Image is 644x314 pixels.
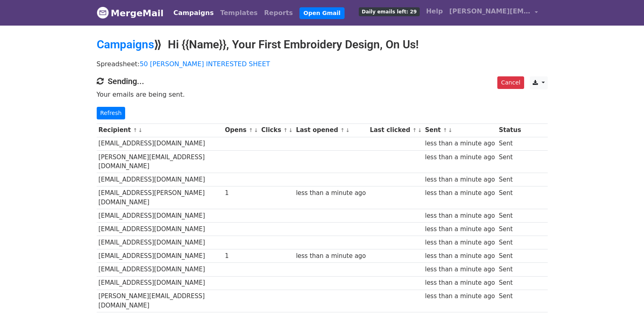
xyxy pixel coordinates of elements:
[97,38,548,52] h2: ⟫ Hi {{Name}}, Your First Embroidery Design, On Us!
[425,292,495,301] div: less than a minute ago
[425,175,495,184] div: less than a minute ago
[97,209,223,223] td: [EMAIL_ADDRESS][DOMAIN_NAME]
[296,188,366,198] div: less than a minute ago
[497,137,523,150] td: Sent
[497,186,523,209] td: Sent
[425,139,495,148] div: less than a minute ago
[423,123,497,137] th: Sent
[425,265,495,274] div: less than a minute ago
[425,188,495,198] div: less than a minute ago
[97,150,223,173] td: [PERSON_NAME][EMAIL_ADDRESS][DOMAIN_NAME]
[423,3,446,19] a: Help
[97,186,223,209] td: [EMAIL_ADDRESS][PERSON_NAME][DOMAIN_NAME]
[425,238,495,247] div: less than a minute ago
[225,188,257,198] div: 1
[288,127,293,133] a: ↓
[261,5,296,21] a: Reports
[97,223,223,236] td: [EMAIL_ADDRESS][DOMAIN_NAME]
[418,127,422,133] a: ↓
[170,5,217,21] a: Campaigns
[97,263,223,276] td: [EMAIL_ADDRESS][DOMAIN_NAME]
[449,6,531,16] span: [PERSON_NAME][EMAIL_ADDRESS][DOMAIN_NAME]
[299,7,345,19] a: Open Gmail
[497,290,523,312] td: Sent
[249,127,253,133] a: ↑
[97,276,223,290] td: [EMAIL_ADDRESS][DOMAIN_NAME]
[259,123,294,137] th: Clicks
[497,76,524,89] a: Cancel
[97,249,223,263] td: [EMAIL_ADDRESS][DOMAIN_NAME]
[217,5,261,21] a: Templates
[283,127,288,133] a: ↑
[425,225,495,234] div: less than a minute ago
[412,127,417,133] a: ↑
[97,38,154,51] a: Campaigns
[97,137,223,150] td: [EMAIL_ADDRESS][DOMAIN_NAME]
[497,276,523,290] td: Sent
[97,123,223,137] th: Recipient
[497,263,523,276] td: Sent
[446,3,541,22] a: [PERSON_NAME][EMAIL_ADDRESS][DOMAIN_NAME]
[97,173,223,186] td: [EMAIL_ADDRESS][DOMAIN_NAME]
[294,123,368,137] th: Last opened
[97,4,164,22] a: MergeMail
[97,90,548,99] p: Your emails are being sent.
[133,127,137,133] a: ↑
[497,173,523,186] td: Sent
[140,60,270,68] a: 50 [PERSON_NAME] INTERESTED SHEET
[97,290,223,312] td: [PERSON_NAME][EMAIL_ADDRESS][DOMAIN_NAME]
[223,123,260,137] th: Opens
[497,223,523,236] td: Sent
[296,251,366,261] div: less than a minute ago
[97,236,223,249] td: [EMAIL_ADDRESS][DOMAIN_NAME]
[254,127,258,133] a: ↓
[368,123,423,137] th: Last clicked
[97,6,109,19] img: MergeMail logo
[225,251,257,261] div: 1
[497,249,523,263] td: Sent
[497,150,523,173] td: Sent
[340,127,345,133] a: ↑
[359,7,419,16] span: Daily emails left: 29
[138,127,143,133] a: ↓
[497,236,523,249] td: Sent
[97,76,548,86] h4: Sending...
[443,127,447,133] a: ↑
[425,251,495,261] div: less than a minute ago
[97,60,548,68] p: Spreadsheet:
[497,209,523,223] td: Sent
[425,153,495,162] div: less than a minute ago
[97,107,126,119] a: Refresh
[356,3,423,19] a: Daily emails left: 29
[497,123,523,137] th: Status
[345,127,350,133] a: ↓
[425,211,495,221] div: less than a minute ago
[448,127,453,133] a: ↓
[425,278,495,288] div: less than a minute ago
